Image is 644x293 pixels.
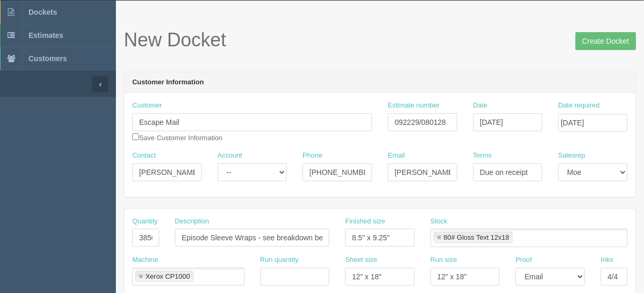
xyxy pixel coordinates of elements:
h1: New Docket [124,30,636,51]
header: Customer Information [124,72,636,93]
label: Email [388,151,405,161]
span: Customers [28,54,67,63]
label: Date required [558,101,600,111]
label: Estimate number [388,101,440,111]
label: Salesrep [558,151,585,161]
label: Proof [515,255,532,265]
label: Run quantity [260,255,299,265]
span: Dockets [28,8,57,16]
label: Account [218,151,242,161]
label: Quantity [132,217,158,227]
label: Machine [132,255,158,265]
label: Terms [473,151,492,161]
label: Finished size [345,217,385,227]
label: Run size [431,255,457,265]
label: Stock [431,217,448,227]
label: Date [473,101,487,111]
div: Xerox CP1000 [145,273,190,280]
input: Enter customer name [132,113,372,131]
div: 80# Gloss Text 12x18 [444,234,510,241]
span: Estimates [28,31,63,40]
label: Sheet size [345,255,377,265]
div: Save Customer Information [132,101,372,143]
label: Customer [132,101,162,111]
label: Contact [132,151,156,161]
label: Description [175,217,209,227]
label: Inks [601,255,613,265]
label: Phone [303,151,323,161]
input: Create Docket [575,32,636,50]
